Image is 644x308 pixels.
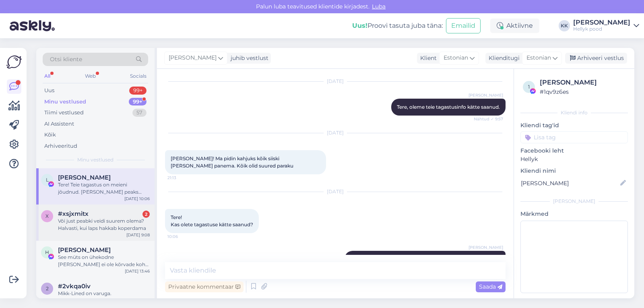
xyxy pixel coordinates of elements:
[520,147,628,155] p: Facebooki leht
[124,196,150,202] div: [DATE] 10:06
[352,22,367,29] b: Uus!
[469,92,503,98] span: [PERSON_NAME]
[44,120,74,128] div: AI Assistent
[520,198,628,205] div: [PERSON_NAME]
[125,297,150,303] div: [DATE] 13:38
[417,54,437,62] div: Klient
[520,131,628,143] input: Lisa tag
[129,87,147,95] div: 99+
[132,109,147,117] div: 57
[165,129,506,136] div: [DATE]
[46,285,49,291] span: 2
[142,211,150,218] div: 2
[58,283,91,290] span: #2vkqa0iv
[6,54,22,70] img: Askly Logo
[45,249,49,255] span: H
[83,71,97,81] div: Web
[58,246,111,254] span: Helerin Mõttus
[369,3,388,10] span: Luba
[167,234,198,240] span: 10:06
[50,55,82,64] span: Otsi kliente
[520,155,628,163] p: Hellyk
[43,71,52,81] div: All
[126,232,150,238] div: [DATE] 9:08
[58,254,150,268] div: See müts on ühekodne [PERSON_NAME] ei ole kõrvade kohal tuule kaitset. Esimeste sügisilmade puhul...
[129,98,147,106] div: 99+
[521,179,619,188] input: Lisa nimi
[171,214,253,227] span: Tere! Kas olete tagastuse kätte saanud?
[58,181,150,196] div: Tere! Teie tagastus on meieni jõudnud. [PERSON_NAME] peaks tulema ka tagasikanne.
[520,121,628,130] p: Kliendi tag'id
[573,19,630,26] div: [PERSON_NAME]
[540,78,625,87] div: [PERSON_NAME]
[520,210,628,218] p: Märkmed
[125,268,150,274] div: [DATE] 13:46
[540,87,625,96] div: # 1qv9z6es
[528,84,530,90] span: 1
[485,54,520,62] div: Klienditugi
[165,78,506,85] div: [DATE]
[128,71,148,81] div: Socials
[167,175,198,181] span: 21:13
[171,155,293,169] span: [PERSON_NAME]! Ma pidin kahjuks kõik siiski [PERSON_NAME] panema. Kõik olid suured paraku
[469,244,503,250] span: [PERSON_NAME]
[58,174,111,181] span: Liis Loorents
[58,210,89,217] span: #xsjxmitx
[77,156,114,163] span: Minu vestlused
[526,54,551,62] span: Estonian
[397,104,500,110] span: Tere, oleme teie tagastusinfo kätte saanud.
[559,20,570,31] div: KK
[44,87,54,95] div: Uus
[444,54,468,62] span: Estonian
[58,217,150,232] div: Või just peabki veidi suurem olema? Halvasti, kui laps hakkab koperdama
[227,54,268,62] div: juhib vestlust
[565,53,627,64] div: Arhiveeri vestlus
[44,131,56,139] div: Kõik
[473,116,503,122] span: Nähtud ✓ 9:57
[165,188,506,195] div: [DATE]
[479,283,502,290] span: Saada
[44,109,84,117] div: Tiimi vestlused
[352,21,443,31] div: Proovi tasuta juba täna:
[44,142,77,150] div: Arhiveeritud
[58,290,150,297] div: Mikk-Lined on varuga.
[520,109,628,116] div: Kliendi info
[573,19,639,32] a: [PERSON_NAME]Hellyk pood
[165,281,244,292] div: Privaatne kommentaar
[520,167,628,175] p: Kliendi nimi
[573,26,630,32] div: Hellyk pood
[44,98,86,106] div: Minu vestlused
[46,177,49,183] span: L
[169,54,217,62] span: [PERSON_NAME]
[446,18,481,33] button: Emailid
[490,19,539,33] div: Aktiivne
[45,213,49,219] span: x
